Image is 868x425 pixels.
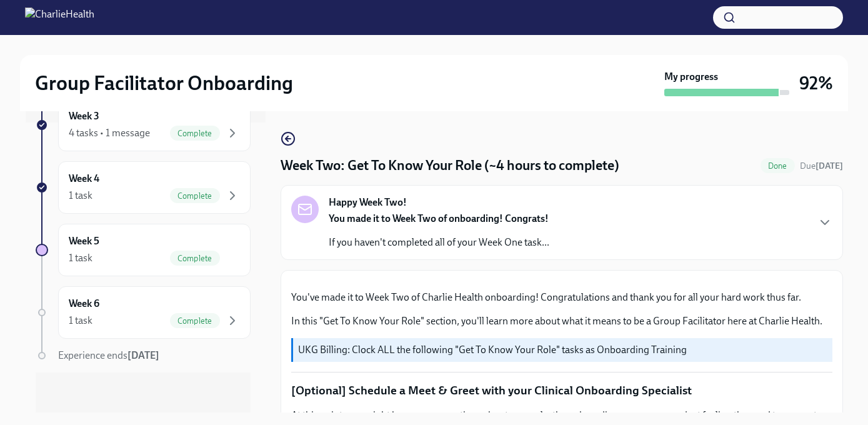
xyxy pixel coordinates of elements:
h6: Week 3 [69,109,99,123]
a: Week 41 taskComplete [36,161,251,214]
img: CharlieHealth [25,7,94,27]
a: Week 61 taskComplete [36,286,251,339]
div: 4 tasks • 1 message [69,126,150,140]
h3: 92% [799,72,833,94]
strong: You made it to Week Two of onboarding! Congrats! [329,212,549,224]
h4: Week Two: Get To Know Your Role (~4 hours to complete) [281,156,619,175]
span: September 1st, 2025 10:00 [800,160,843,172]
strong: Happy Week Two! [329,196,407,209]
span: Complete [170,129,220,138]
strong: [DATE] [127,349,159,361]
p: In this "Get To Know Your Role" section, you'll learn more about what it means to be a Group Faci... [291,314,832,328]
strong: [DATE] [816,161,843,171]
span: Due [800,161,843,171]
h6: Week 4 [69,172,99,186]
p: [Optional] Schedule a Meet & Greet with your Clinical Onboarding Specialist [291,382,832,399]
div: 1 task [69,314,92,327]
h2: Group Facilitator Onboarding [35,71,293,96]
a: Week 34 tasks • 1 messageComplete [36,99,251,151]
span: Complete [170,191,220,201]
span: Complete [170,254,220,263]
a: Week 51 taskComplete [36,224,251,276]
div: 1 task [69,189,92,202]
div: 1 task [69,251,92,265]
p: UKG Billing: Clock ALL the following "Get To Know Your Role" tasks as Onboarding Training [298,343,827,357]
h6: Week 5 [69,234,99,248]
span: Experience ends [58,349,159,361]
p: You've made it to Week Two of Charlie Health onboarding! Congratulations and thank you for all yo... [291,291,832,304]
span: Complete [170,316,220,326]
h6: Week 6 [69,297,99,311]
strong: My progress [664,70,718,84]
span: Done [761,161,795,171]
p: If you haven't completed all of your Week One task... [329,236,549,249]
